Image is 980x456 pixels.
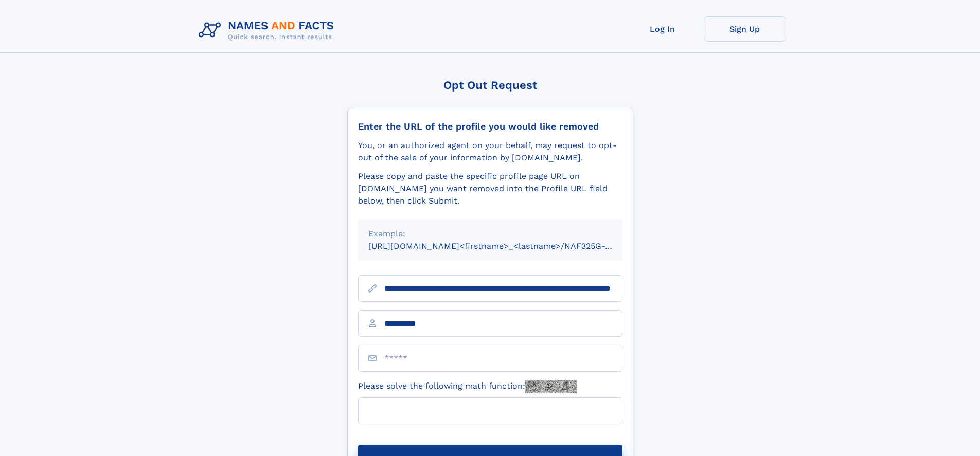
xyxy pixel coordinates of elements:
label: Please solve the following math function: [358,380,577,393]
div: Enter the URL of the profile you would like removed [358,121,622,132]
small: [URL][DOMAIN_NAME]<firstname>_<lastname>/NAF325G-xxxxxxxx [368,241,642,251]
a: Sign Up [704,16,786,42]
div: Opt Out Request [347,79,633,92]
img: Logo Names and Facts [194,16,343,44]
div: You, or an authorized agent on your behalf, may request to opt-out of the sale of your informatio... [358,139,622,164]
div: Example: [368,228,612,240]
a: Log In [621,16,704,42]
div: Please copy and paste the specific profile page URL on [DOMAIN_NAME] you want removed into the Pr... [358,170,622,207]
